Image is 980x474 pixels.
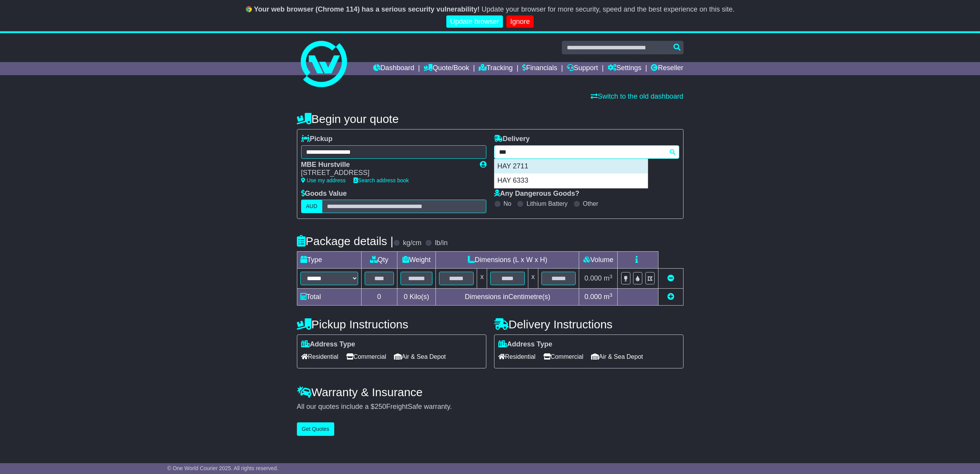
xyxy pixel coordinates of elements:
[608,62,642,75] a: Settings
[373,62,414,75] a: Dashboard
[353,177,409,183] a: Search address book
[585,274,602,282] span: 0.000
[301,190,347,198] label: Goods Value
[361,289,397,306] td: 0
[361,252,397,269] td: Qty
[479,62,513,75] a: Tracking
[494,159,648,174] div: HAY 2711
[301,169,472,177] div: [STREET_ADDRESS]
[504,200,511,207] label: No
[297,235,394,247] h4: Package details |
[436,252,579,269] td: Dimensions (L x W x H)
[667,293,674,301] a: Add new item
[397,252,436,269] td: Weight
[297,318,486,331] h4: Pickup Instructions
[494,173,648,188] div: HAY 6333
[404,293,407,301] span: 0
[583,200,598,207] label: Other
[446,15,503,28] a: Update browser
[297,386,683,398] h4: Warranty & Insurance
[301,177,346,183] a: Use my address
[477,269,487,289] td: x
[435,239,447,247] label: lb/in
[494,318,683,331] h4: Delivery Instructions
[254,5,480,13] b: Your web browser (Chrome 114) has a serious security vulnerability!
[667,274,674,282] a: Remove this item
[498,340,553,349] label: Address Type
[301,340,355,349] label: Address Type
[346,351,386,363] span: Commercial
[297,252,361,269] td: Type
[167,465,278,471] span: © One World Courier 2025. All rights reserved.
[424,62,469,75] a: Quote/Book
[585,293,602,301] span: 0.000
[494,145,679,159] typeahead: Please provide city
[610,274,613,279] sup: 3
[394,351,446,363] span: Air & Sea Depot
[436,289,579,306] td: Dimensions in Centimetre(s)
[301,351,338,363] span: Residential
[651,62,683,75] a: Reseller
[604,274,613,282] span: m
[543,351,583,363] span: Commercial
[397,289,436,306] td: Kilo(s)
[297,422,335,436] button: Get Quotes
[610,292,613,298] sup: 3
[506,15,534,28] a: Ignore
[494,190,580,198] label: Any Dangerous Goods?
[567,62,598,75] a: Support
[301,200,323,213] label: AUD
[526,200,568,207] label: Lithium Battery
[297,289,361,306] td: Total
[498,351,536,363] span: Residential
[297,113,683,125] h4: Begin your quote
[591,351,643,363] span: Air & Sea Depot
[297,403,683,411] div: All our quotes include a $ FreightSafe warranty.
[375,403,386,410] span: 250
[579,252,618,269] td: Volume
[481,5,734,13] span: Update your browser for more security, speed and the best experience on this site.
[591,92,683,100] a: Switch to the old dashboard
[528,269,538,289] td: x
[494,135,530,143] label: Delivery
[301,161,472,169] div: MBE Hurstville
[403,239,421,247] label: kg/cm
[604,293,613,301] span: m
[301,135,333,143] label: Pickup
[522,62,557,75] a: Financials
